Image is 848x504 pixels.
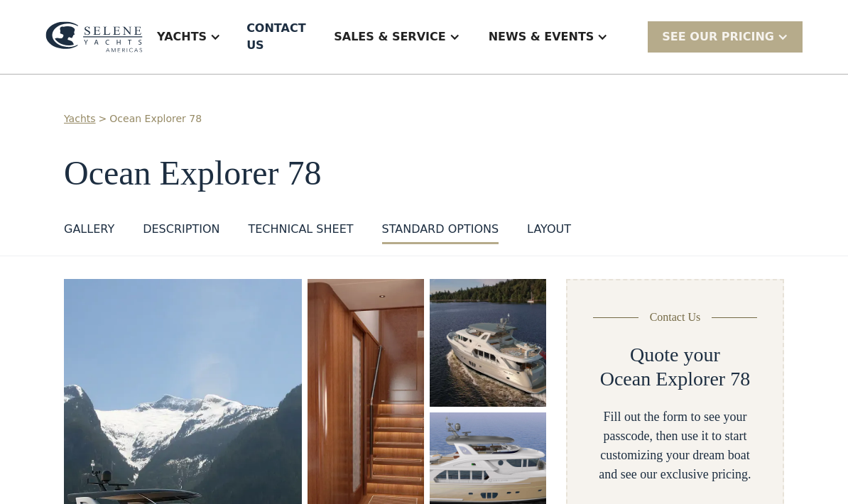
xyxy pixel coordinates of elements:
a: open lightbox [430,279,546,407]
a: DESCRIPTION [143,221,219,244]
div: Technical sheet [248,221,353,238]
h1: Ocean Explorer 78 [64,155,784,192]
div: DESCRIPTION [143,221,219,238]
div: News & EVENTS [489,28,594,45]
img: logo [45,21,143,53]
a: Yachts [64,111,96,126]
div: Yachts [143,9,235,65]
div: Fill out the form to see your passcode, then use it to start customizing your dream boat and see ... [590,407,760,484]
div: Sales & Service [334,28,445,45]
a: GALLERY [64,221,114,244]
div: News & EVENTS [474,9,623,65]
div: Contact Us [650,309,701,326]
div: SEE Our Pricing [648,21,803,52]
h2: Ocean Explorer 78 [600,367,750,391]
div: SEE Our Pricing [662,28,774,45]
div: GALLERY [64,221,114,238]
div: Contact US [246,20,308,54]
div: Yachts [157,28,207,45]
a: standard options [382,221,499,244]
div: layout [527,221,571,238]
a: Technical sheet [248,221,353,244]
a: Ocean Explorer 78 [109,111,202,126]
h2: Quote your [630,343,720,367]
div: > [99,111,107,126]
a: layout [527,221,571,244]
div: Sales & Service [320,9,474,65]
div: standard options [382,221,499,238]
